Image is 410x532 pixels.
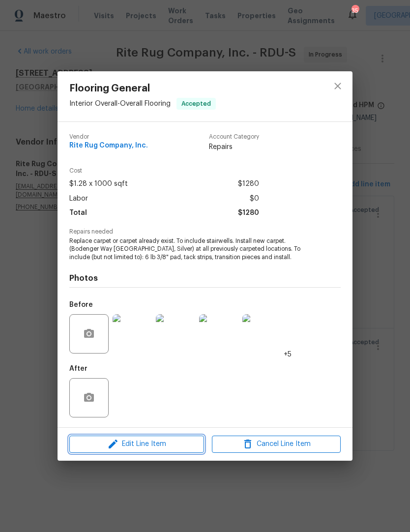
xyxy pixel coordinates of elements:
span: $1280 [238,206,259,220]
div: 35 [351,6,358,16]
span: Rite Rug Company, Inc. [69,142,148,149]
span: Replace carpet or carpet already exist. To include stairwells. Install new carpet. (Bodenger Way ... [69,237,314,262]
button: Edit Line Item [69,436,204,453]
span: $1.28 x 1000 sqft [69,177,128,191]
h5: Before [69,301,93,308]
button: Cancel Line Item [212,436,341,453]
h4: Photos [69,273,341,283]
span: Labor [69,192,88,206]
span: $0 [250,192,259,206]
span: +5 [284,350,292,359]
h5: After [69,365,88,372]
span: Edit Line Item [72,438,201,450]
span: Cancel Line Item [215,438,338,450]
span: Account Category [209,134,259,140]
span: Accepted [177,99,215,109]
span: Repairs needed [69,229,341,235]
span: Flooring General [69,83,216,94]
span: Interior Overall - Overall Flooring [69,100,171,107]
span: Repairs [209,142,259,152]
span: Vendor [69,134,148,140]
span: Cost [69,168,259,174]
span: $1280 [238,177,259,191]
button: close [326,74,350,98]
span: Total [69,206,87,220]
